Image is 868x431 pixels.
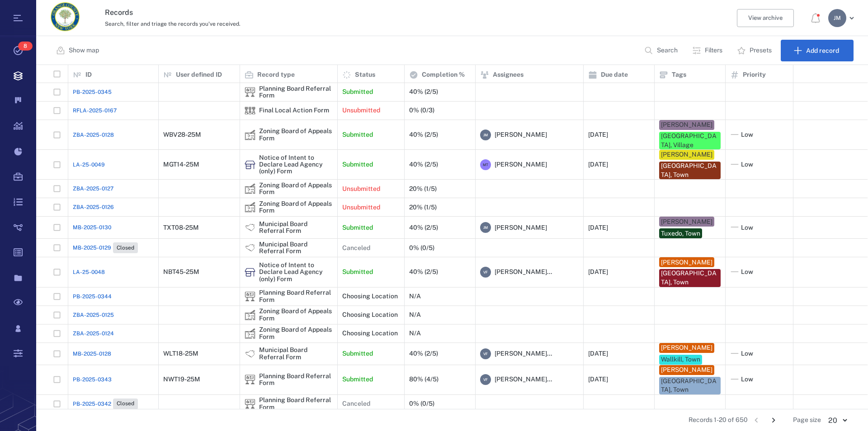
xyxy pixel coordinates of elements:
img: icon Planning Board Referral Form [245,374,255,385]
div: Planning Board Referral Form [245,87,255,97]
div: [DATE] [588,350,608,357]
div: TXT08-25M [163,224,199,231]
span: Low [741,130,753,139]
div: N/A [409,311,421,318]
span: [PERSON_NAME] [495,160,547,169]
img: icon Zoning Board of Appeals Form [245,310,255,320]
span: Search, filter and triage the records you've received. [105,21,241,27]
button: Go to next page [766,413,781,427]
span: [PERSON_NAME]... [495,349,552,358]
div: NBT45-25M [163,269,199,275]
div: [DATE] [588,161,608,168]
p: Status [355,70,375,79]
div: Final Local Action Form [259,107,329,114]
img: icon Municipal Board Referral Form [245,348,255,359]
img: icon Municipal Board Referral Form [245,222,255,233]
div: Wallkill, Town [661,355,700,364]
p: Choosing Location [342,292,398,301]
span: [PERSON_NAME]... [495,375,552,384]
a: ZBA-2025-0124 [73,329,114,338]
div: J M [480,222,491,233]
a: LA-25-0048 [73,268,105,276]
div: [DATE] [588,131,608,138]
div: [PERSON_NAME] [661,366,712,375]
img: icon Planning Board Referral Form [245,87,255,97]
div: Final Local Action Form [245,105,255,116]
span: [PERSON_NAME] [495,223,547,232]
div: [DATE] [588,269,608,275]
p: Due date [601,70,628,79]
p: Unsubmitted [342,185,380,194]
div: [GEOGRAPHIC_DATA], Village [661,132,719,149]
div: Municipal Board Referral Form [245,242,255,253]
div: N/A [409,330,421,337]
div: WBV28-25M [163,131,201,138]
div: Planning Board Referral Form [245,291,255,302]
a: PB-2025-0344 [73,292,112,301]
span: Page size [793,416,821,425]
div: 40% (2/5) [409,88,438,95]
p: Presets [750,46,772,55]
img: icon Planning Board Referral Form [245,399,255,409]
div: [PERSON_NAME] [661,150,712,159]
span: ZBA-2025-0125 [73,311,114,319]
a: RFLA-2025-0167 [73,107,117,115]
div: Zoning Board of Appeals Form [245,202,255,213]
span: ZBA-2025-0127 [73,185,113,193]
div: Planning Board Referral Form [259,289,333,303]
div: Municipal Board Referral Form [259,221,333,235]
div: Tuxedo, Town [661,229,700,238]
p: Record type [257,70,295,79]
p: Choosing Location [342,329,398,338]
div: V F [480,267,491,278]
div: J M [480,130,491,140]
div: Notice of Intent to Declare Lead Agency (only) Form [245,159,255,170]
p: ID [85,70,92,79]
div: Municipal Board Referral Form [259,241,333,255]
img: icon Final Local Action Form [245,105,255,116]
p: Submitted [342,223,373,232]
div: Zoning Board of Appeals Form [245,183,255,194]
span: Closed [115,400,136,408]
p: Completion % [422,70,465,79]
div: Municipal Board Referral Form [245,348,255,359]
div: N/A [409,293,421,300]
button: Add record [781,40,854,61]
div: 40% (2/5) [409,224,438,231]
button: View archive [737,9,794,27]
a: MB-2025-0129Closed [73,242,138,253]
span: MB-2025-0128 [73,350,111,358]
div: V F [480,348,491,359]
p: Submitted [342,349,373,358]
div: MGT14-25M [163,161,199,168]
div: Planning Board Referral Form [259,397,333,411]
a: LA-25-0049 [73,161,105,169]
div: 40% (2/5) [409,350,438,357]
span: Low [741,375,753,384]
p: Submitted [342,160,373,169]
div: Zoning Board of Appeals Form [245,328,255,339]
div: Zoning Board of Appeals Form [259,200,333,214]
img: Orange County Planning Department logo [51,2,80,31]
span: ZBA-2025-0128 [73,131,114,139]
div: Planning Board Referral Form [259,85,333,99]
p: Tags [672,70,686,79]
div: Municipal Board Referral Form [259,347,333,361]
div: 40% (2/5) [409,269,438,275]
p: Filters [705,46,722,55]
img: icon Planning Board Referral Form [245,291,255,302]
h3: Records [105,7,598,18]
p: User defined ID [176,70,222,79]
p: Canceled [342,399,370,408]
div: J M [828,9,846,27]
div: [PERSON_NAME] [661,120,712,130]
p: Assignees [493,70,524,79]
a: PB-2025-0342Closed [73,399,138,409]
div: 0% (0/5) [409,245,434,251]
a: PB-2025-0343 [73,375,112,384]
div: Planning Board Referral Form [245,374,255,385]
img: icon Zoning Board of Appeals Form [245,183,255,194]
a: Go home [51,2,80,34]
